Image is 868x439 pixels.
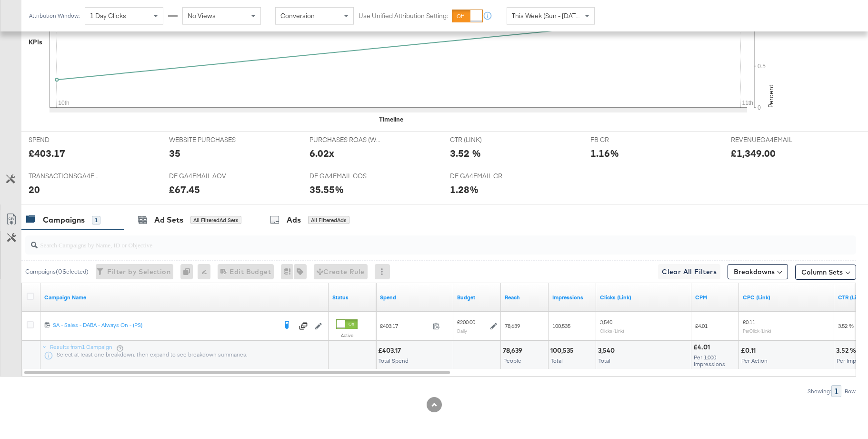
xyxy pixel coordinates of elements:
span: 100,535 [552,322,570,329]
span: £403.17 [380,322,429,329]
span: 78,639 [505,322,520,329]
a: Your campaign name. [44,294,325,301]
div: 1.16% [590,146,619,160]
span: REVENUEGA4EMAIL [731,135,802,144]
a: The total amount spent to date. [380,294,449,301]
span: 1 Day Clicks [90,11,126,20]
a: The number of people your ad was served to. [505,294,545,301]
span: £0.11 [743,318,755,326]
div: 35 [169,146,180,160]
div: 1 [831,385,841,397]
div: £200.00 [457,318,475,326]
span: Clear All Filters [662,266,717,278]
label: Active [336,332,358,338]
span: Per Action [741,357,768,364]
div: SA - Sales - DABA - Always On - (PS) [53,321,277,329]
div: Campaigns ( 0 Selected) [25,267,89,276]
div: All Filtered Ad Sets [190,216,241,225]
div: Row [844,388,856,395]
span: DE GA4EMAIL AOV [169,172,240,181]
div: 1 [92,216,100,225]
a: The average cost you've paid to have 1,000 impressions of your ad. [695,294,735,301]
span: TRANSACTIONSGA4EMAIL [29,172,100,181]
label: Use Unified Attribution Setting: [359,11,448,20]
div: 78,639 [503,346,525,355]
div: £0.11 [741,346,758,355]
div: £403.17 [29,146,65,160]
div: 6.02x [309,146,334,160]
span: SPEND [29,135,100,144]
span: DE GA4EMAIL COS [309,172,381,181]
div: 100,535 [550,346,577,355]
div: Showing: [807,388,831,395]
div: 35.55% [309,183,344,196]
span: Total [599,357,610,364]
div: 3,540 [598,346,618,355]
a: SA - Sales - DABA - Always On - (PS) [53,321,277,331]
span: Total Spend [379,357,409,364]
div: £403.17 [378,346,404,355]
div: 3.52 % [836,346,859,355]
span: £4.01 [695,322,708,329]
a: The average cost for each link click you've received from your ad. [743,294,830,301]
button: Clear All Filters [658,264,720,279]
span: 3,540 [600,318,612,326]
span: This Week (Sun - [DATE]) [512,11,583,20]
div: Ad Sets [154,214,183,225]
div: £1,349.00 [731,146,776,160]
div: £67.45 [169,183,200,196]
a: Shows the current state of your Ad Campaign. [332,294,372,301]
span: DE GA4EMAIL CR [450,172,521,181]
span: Per 1,000 Impressions [694,354,725,368]
span: FB CR [590,135,662,144]
span: No Views [188,11,216,20]
text: Percent [767,85,775,108]
div: £4.01 [693,343,713,352]
div: 20 [29,183,40,196]
div: Campaigns [43,214,85,225]
div: Timeline [379,115,403,124]
a: The maximum amount you're willing to spend on your ads, on average each day or over the lifetime ... [457,294,497,301]
span: Total [551,357,563,364]
button: Column Sets [795,265,856,280]
div: Attribution Window: [29,12,80,19]
sub: Per Click (Link) [743,328,771,334]
span: CTR (LINK) [450,135,521,144]
div: 1.28% [450,183,479,196]
span: People [503,357,521,364]
button: Breakdowns [728,264,788,279]
div: Ads [287,214,301,225]
span: PURCHASES ROAS (WEBSITE EVENTS) [309,135,381,144]
input: Search Campaigns by Name, ID or Objective [38,232,780,250]
sub: Daily [457,328,467,334]
div: 0 [180,264,198,279]
sub: Clicks (Link) [600,328,624,334]
div: All Filtered Ads [308,216,349,225]
div: 3.52 % [450,146,481,160]
a: The number of clicks on links appearing on your ad or Page that direct people to your sites off F... [600,294,688,301]
a: The number of times your ad was served. On mobile apps an ad is counted as served the first time ... [552,294,592,301]
span: Conversion [280,11,315,20]
div: KPIs [29,38,42,47]
span: WEBSITE PURCHASES [169,135,240,144]
span: 3.52 % [838,322,854,329]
